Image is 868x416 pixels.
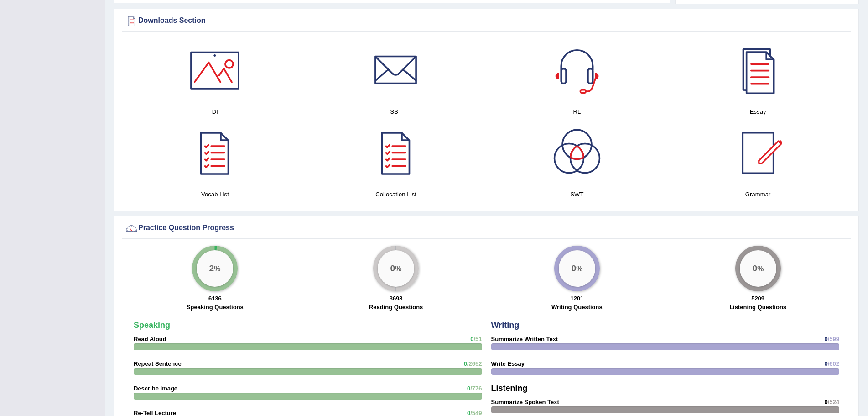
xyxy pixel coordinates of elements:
strong: Listening [491,384,528,393]
span: 0 [824,336,827,342]
span: /51 [473,336,482,342]
big: 0 [390,263,395,274]
h4: DI [129,107,301,116]
span: 0 [464,360,467,367]
span: 0 [470,336,473,342]
span: 0 [467,385,470,392]
h4: SST [310,107,482,116]
label: Speaking Questions [187,303,244,311]
strong: Read Aloud [134,336,166,342]
big: 0 [752,263,757,274]
strong: Writing [491,321,520,330]
span: /524 [828,399,839,405]
strong: 5209 [751,295,764,302]
h4: Collocation List [310,190,482,199]
strong: Write Essay [491,360,525,367]
h4: SWT [491,190,663,199]
strong: 3698 [390,295,403,302]
strong: Summarize Spoken Text [491,399,559,405]
h4: Grammar [672,190,844,199]
label: Listening Questions [729,303,786,311]
span: 0 [824,399,827,405]
strong: Summarize Written Text [491,336,558,342]
strong: Describe Image [134,385,177,392]
strong: Repeat Sentence [134,360,182,367]
strong: Speaking [134,321,170,330]
label: Reading Questions [369,303,423,311]
h4: Vocab List [129,190,301,199]
h4: RL [491,107,663,116]
span: /599 [828,336,839,342]
h4: Essay [672,107,844,116]
span: /776 [470,385,482,392]
div: Downloads Section [125,14,848,28]
span: /2652 [467,360,482,367]
div: % [378,250,414,287]
span: 0 [824,360,827,367]
span: /602 [828,360,839,367]
big: 2 [209,263,214,274]
big: 0 [571,263,576,274]
div: Practice Question Progress [125,221,848,235]
label: Writing Questions [551,303,603,311]
div: % [559,250,595,287]
div: % [740,250,776,287]
div: % [197,250,233,287]
strong: 6136 [208,295,222,302]
strong: 1201 [570,295,583,302]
